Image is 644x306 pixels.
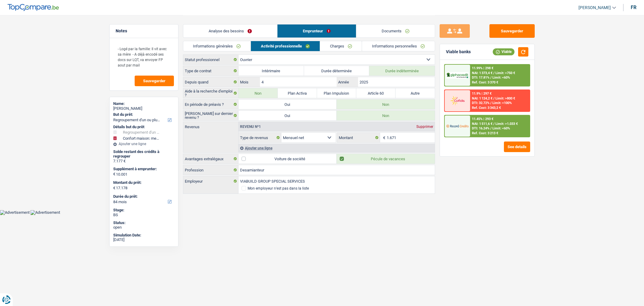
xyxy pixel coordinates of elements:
[113,125,175,129] div: Détails but du prêt
[472,101,489,105] span: DTI: 32.72%
[317,88,356,98] label: Plan Impulsion
[113,101,175,106] div: Name:
[472,126,489,130] span: DTI: 16.24%
[239,66,304,76] label: Intérimaire
[260,77,336,87] input: MM
[493,122,495,126] span: /
[358,77,434,87] input: AAAA
[489,24,535,38] button: Sauvegarder
[492,126,510,130] span: Limit: <60%
[239,133,281,142] label: Type de revenus
[30,210,60,215] img: Advertisement
[492,76,510,80] span: Limit: <60%
[472,131,498,135] div: Ref. Cost: 3 213 €
[578,5,611,10] span: [PERSON_NAME]
[183,154,239,164] label: Avantages extralégaux
[248,187,309,190] div: Mon employeur n’est pas dans la liste
[116,28,172,34] h5: Notes
[239,154,337,164] label: Voiture de société
[113,106,175,111] div: [PERSON_NAME]
[472,76,489,80] span: DTI: 17.81%
[369,66,435,76] label: Durée indéterminée
[492,101,512,105] span: Limit: <100%
[490,76,492,80] span: /
[183,77,239,87] label: Depuis quand
[356,88,396,98] label: Article 60
[493,71,495,75] span: /
[113,172,115,177] span: €
[446,49,471,54] div: Viable banks
[495,122,518,126] span: Limit: >1.033 €
[183,122,238,129] label: Revenus
[113,167,173,171] label: Supplément à emprunter:
[113,149,175,159] div: Solde restant des crédits à regrouper
[113,237,175,242] div: [DATE]
[396,88,435,98] label: Autre
[337,154,435,164] label: Pécule de vacances
[239,144,435,152] div: Ajouter une ligne
[504,142,530,152] button: See details
[472,66,493,70] div: 11.99% | 298 €
[239,88,278,98] label: Non
[8,4,59,11] img: TopCompare Logo
[113,159,175,164] div: 7.177 €
[415,125,435,129] div: Supprimer
[495,96,515,100] span: Limit: >800 €
[304,66,370,76] label: Durée déterminée
[472,71,492,75] span: NAI: 1 373,4 €
[493,48,514,55] div: Viable
[493,96,495,100] span: /
[113,225,175,230] div: open
[320,41,362,51] a: Charges
[472,92,492,96] div: 11.9% | 297 €
[239,77,260,87] label: Mois
[278,88,317,98] label: Plan Activa
[113,213,175,217] div: BS
[239,125,262,129] div: Revenu nº1
[113,194,173,199] label: Durée du prêt:
[113,208,175,213] div: Stage:
[356,24,435,37] a: Documents
[113,220,175,225] div: Status:
[113,233,175,238] div: Simulation Date:
[631,5,636,10] div: fr
[183,66,239,76] label: Type de contrat
[143,79,165,83] span: Sauvegarder
[183,55,239,64] label: Statut professionnel
[472,106,501,110] div: Ref. Cost: 3 343,2 €
[183,88,239,98] label: Aide à la recherche d'emploi ?
[362,41,435,51] a: Informations personnelles
[113,142,175,146] div: Ajouter une ligne
[277,24,356,37] a: Emprunteur
[113,112,173,117] label: But du prêt:
[183,165,239,175] label: Profession
[472,80,498,84] div: Ref. Cost: 3 370 €
[490,126,492,130] span: /
[183,41,251,51] a: Informations générales
[574,3,616,13] a: [PERSON_NAME]
[337,133,380,142] label: Montant
[337,111,435,120] label: Non
[490,101,492,105] span: /
[251,41,320,51] a: Activité professionnelle
[239,111,337,120] label: Oui
[183,99,239,109] label: En période de préavis ?
[446,120,469,132] img: Record Credits
[239,176,435,186] input: Cherchez votre employeur
[380,133,387,142] span: €
[472,122,492,126] span: NAI: 1 511,6 €
[446,72,469,79] img: AlphaCredit
[183,24,277,37] a: Analyse des besoins
[183,111,239,120] label: [PERSON_NAME] sur dernier revenu ?
[472,117,493,121] div: 11.45% | 293 €
[239,99,337,109] label: Oui
[135,76,174,86] button: Sauvegarder
[183,176,239,186] label: Employeur
[337,99,435,109] label: Non
[472,96,492,100] span: NAI: 1 124,2 €
[113,186,115,190] span: €
[337,77,358,87] label: Année
[495,71,515,75] span: Limit: >750 €
[446,95,469,106] img: Cofidis
[113,180,173,185] label: Montant du prêt:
